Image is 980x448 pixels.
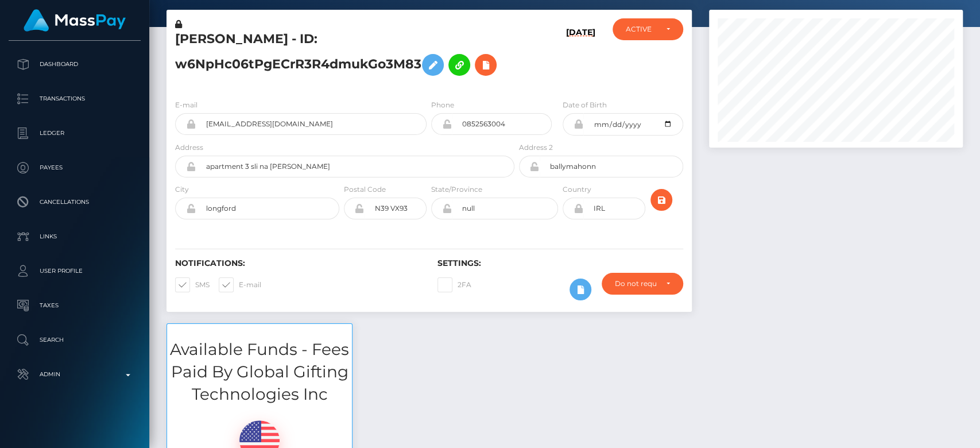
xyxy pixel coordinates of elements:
[13,90,136,107] p: Transactions
[563,184,591,195] label: Country
[437,277,471,292] label: 2FA
[519,142,553,153] label: Address 2
[13,125,136,142] p: Ledger
[566,28,595,86] h6: [DATE]
[9,119,141,148] a: Ledger
[431,184,482,195] label: State/Province
[9,291,141,320] a: Taxes
[615,279,656,288] div: Do not require
[431,100,454,110] label: Phone
[9,222,141,251] a: Links
[9,50,141,79] a: Dashboard
[602,273,683,295] button: Do not require
[24,9,126,32] img: MassPay Logo
[344,184,386,195] label: Postal Code
[175,100,197,110] label: E-mail
[437,258,683,268] h6: Settings:
[9,326,141,354] a: Search
[613,18,683,40] button: ACTIVE
[9,257,141,285] a: User Profile
[13,228,136,245] p: Links
[9,153,141,182] a: Payees
[13,297,136,314] p: Taxes
[13,331,136,349] p: Search
[175,30,508,82] h5: [PERSON_NAME] - ID: w6NpHc06tPgECrR3R4dmukGo3M83
[13,262,136,280] p: User Profile
[13,159,136,176] p: Payees
[13,366,136,383] p: Admin
[175,184,189,195] label: City
[13,56,136,73] p: Dashboard
[219,277,261,292] label: E-mail
[9,84,141,113] a: Transactions
[175,142,203,153] label: Address
[626,25,656,34] div: ACTIVE
[175,277,210,292] label: SMS
[13,194,136,211] p: Cancellations
[9,188,141,217] a: Cancellations
[563,100,607,110] label: Date of Birth
[175,258,420,268] h6: Notifications:
[9,360,141,389] a: Admin
[167,338,352,406] h3: Available Funds - Fees Paid By Global Gifting Technologies Inc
